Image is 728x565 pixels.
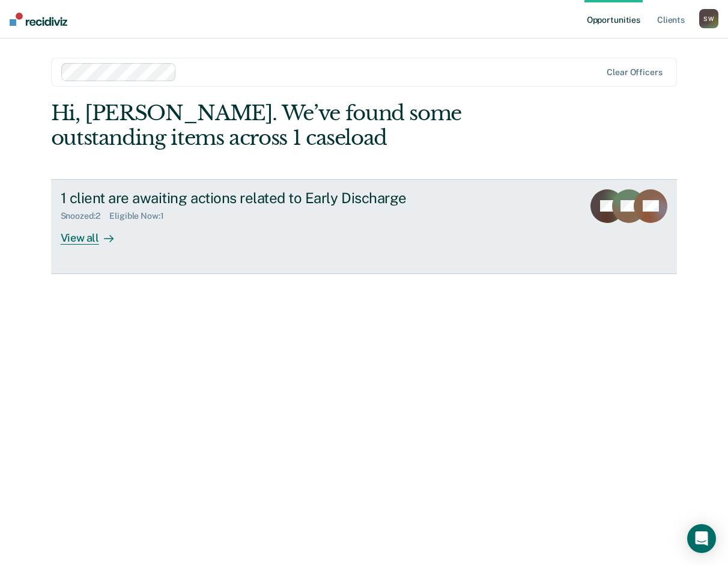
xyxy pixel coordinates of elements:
div: Hi, [PERSON_NAME]. We’ve found some outstanding items across 1 caseload [51,101,552,150]
img: Recidiviz [10,13,67,26]
div: View all [61,221,128,245]
button: SW [699,9,718,28]
div: Clear officers [607,67,662,78]
a: 1 client are awaiting actions related to Early DischargeSnoozed:2Eligible Now:1View all [51,179,678,274]
div: 1 client are awaiting actions related to Early Discharge [61,189,482,207]
div: Eligible Now : 1 [109,211,173,221]
div: S W [699,9,718,28]
div: Snoozed : 2 [61,211,110,221]
div: Open Intercom Messenger [687,524,716,553]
